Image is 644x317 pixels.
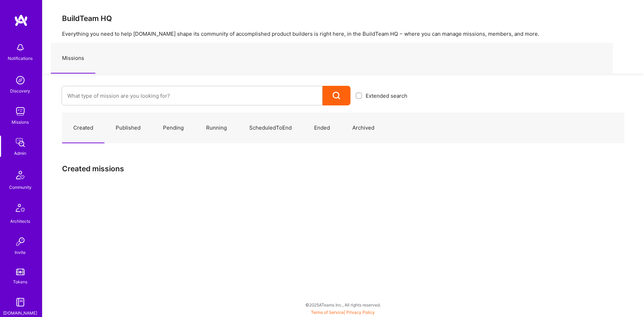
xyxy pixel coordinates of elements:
[12,167,29,184] img: Community
[67,87,317,105] input: What type of mission are you looking for?
[195,113,238,143] a: Running
[366,92,407,99] span: Extended search
[13,104,27,118] img: teamwork
[62,30,624,37] p: Everything you need to help [DOMAIN_NAME] shape its community of accomplished product builders is...
[311,310,375,315] span: |
[8,55,33,62] div: Notifications
[238,113,303,143] a: ScheduledToEnd
[104,113,152,143] a: Published
[11,218,30,225] div: Architects
[13,235,27,249] img: Invite
[51,43,95,74] a: Missions
[13,295,27,309] img: guide book
[14,14,28,27] img: logo
[15,249,26,256] div: Invite
[303,113,341,143] a: Ended
[42,296,644,313] div: © 2025 ATeams Inc., All rights reserved.
[62,14,624,23] h3: BuildTeam HQ
[11,87,30,95] div: Discovery
[13,73,27,87] img: discovery
[4,309,38,317] div: [DOMAIN_NAME]
[12,118,29,126] div: Missions
[152,113,195,143] a: Pending
[12,201,29,218] img: Architects
[13,136,27,150] img: admin teamwork
[311,310,344,315] a: Terms of Service
[13,41,27,55] img: bell
[62,113,104,143] a: Created
[341,113,386,143] a: Archived
[347,310,375,315] a: Privacy Policy
[13,278,28,285] div: Tokens
[16,269,25,275] img: tokens
[14,150,27,157] div: Admin
[62,164,624,173] h3: Created missions
[333,92,341,100] i: icon Search
[9,184,32,191] div: Community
